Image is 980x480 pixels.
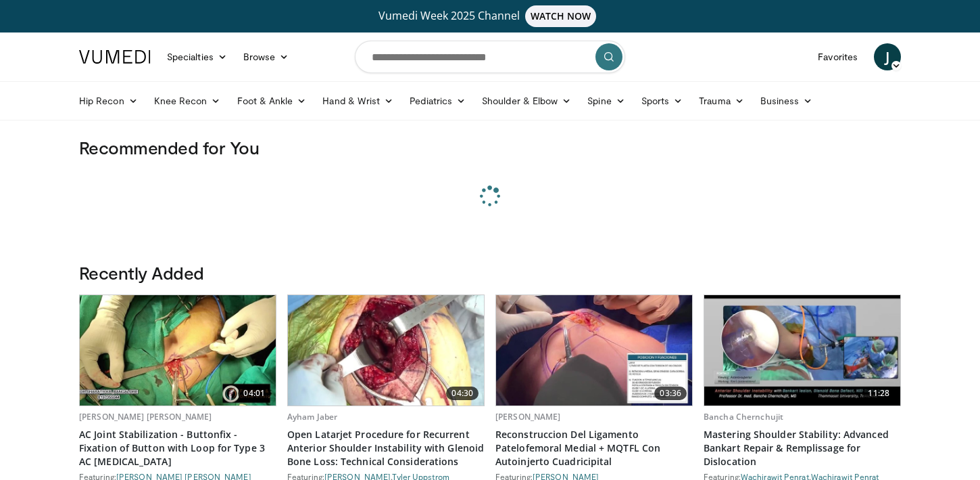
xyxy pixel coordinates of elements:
[704,295,900,406] a: 11:28
[229,87,315,114] a: Foot & Ankle
[525,5,597,27] span: WATCH NOW
[238,387,270,400] span: 04:01
[446,387,479,400] span: 04:30
[401,87,474,114] a: Pediatrics
[79,262,901,284] h3: Recently Added
[287,428,485,468] a: Open Latarjet Procedure for Recurrent Anterior Shoulder Instability with Glenoid Bone Loss: Techn...
[288,295,484,406] img: 2b2da37e-a9b6-423e-b87e-b89ec568d167.620x360_q85_upscale.jpg
[704,295,900,406] img: 12bfd8a1-61c9-4857-9f26-c8a25e8997c8.620x360_q85_upscale.jpg
[691,87,752,114] a: Trauma
[704,428,901,468] a: Mastering Shoulder Stability: Advanced Bankart Repair & Remplissage for Dislocation
[287,411,337,422] a: Ayham Jaber
[474,87,579,114] a: Shoulder & Elbow
[810,43,866,70] a: Favorites
[79,411,212,422] a: [PERSON_NAME] [PERSON_NAME]
[579,87,633,114] a: Spine
[79,428,276,468] a: AC Joint Stabilization - Buttonfix - Fixation of Button with Loop for Type 3 AC [MEDICAL_DATA]
[496,295,692,406] a: 03:36
[288,295,484,406] a: 04:30
[752,87,821,114] a: Business
[159,43,235,70] a: Specialties
[495,411,561,422] a: [PERSON_NAME]
[633,87,691,114] a: Sports
[81,5,899,27] a: Vumedi Week 2025 ChannelWATCH NOW
[314,87,401,114] a: Hand & Wrist
[862,387,895,400] span: 11:28
[80,295,276,406] img: c2f644dc-a967-485d-903d-283ce6bc3929.620x360_q85_upscale.jpg
[235,43,297,70] a: Browse
[654,387,687,400] span: 03:36
[495,428,693,468] a: Reconstruccion Del Ligamento Patelofemoral Medial + MQTFL Con Autoinjerto Cuadricipital
[704,411,783,422] a: Bancha Chernchujit
[355,41,625,73] input: Search topics, interventions
[874,43,901,70] a: J
[146,87,229,114] a: Knee Recon
[79,137,901,158] h3: Recommended for You
[71,87,146,114] a: Hip Recon
[496,295,692,406] img: 48f6f21f-43ea-44b1-a4e1-5668875d038e.620x360_q85_upscale.jpg
[79,50,151,64] img: VuMedi Logo
[80,295,276,406] a: 04:01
